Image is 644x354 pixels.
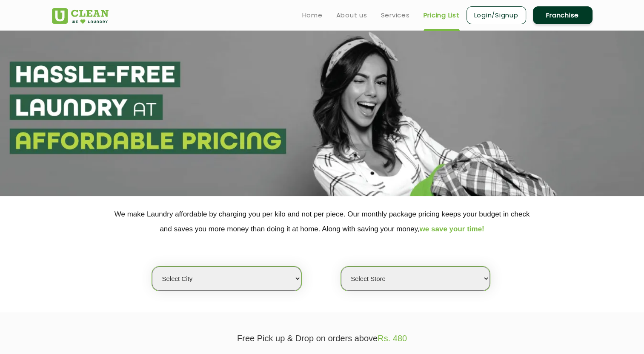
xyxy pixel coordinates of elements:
a: Pricing List [424,10,460,20]
p: Free Pick up & Drop on orders above [52,334,592,343]
a: Login/Signup [467,6,526,24]
a: Franchise [533,6,592,24]
a: About us [336,10,367,20]
span: Rs. 480 [378,334,407,343]
span: we save your time! [420,225,484,233]
a: Services [381,10,410,20]
p: We make Laundry affordable by charging you per kilo and not per piece. Our monthly package pricin... [52,207,592,236]
img: UClean Laundry and Dry Cleaning [52,8,109,24]
a: Home [302,10,323,20]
